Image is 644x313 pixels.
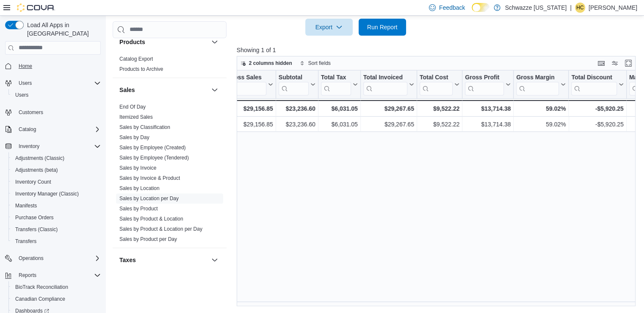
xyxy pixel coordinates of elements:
div: Gross Margin [516,73,559,81]
button: Total Cost [420,73,459,95]
a: Transfers (Classic) [12,224,61,235]
span: Catalog [15,124,101,134]
span: Sales by Invoice & Product [119,175,180,182]
div: Total Cost [420,73,453,81]
div: $29,156.85 [227,103,273,114]
button: Inventory Count [8,176,104,188]
h3: Sales [119,86,135,94]
div: Sales [113,102,227,248]
div: Gross Sales [227,73,266,81]
button: Users [2,77,104,89]
button: Users [8,89,104,101]
a: Sales by Product & Location [119,216,183,222]
div: Gross Profit [465,73,504,81]
a: Sales by Invoice & Product [119,175,180,181]
button: BioTrack Reconciliation [8,281,104,293]
span: Sort fields [308,60,331,67]
span: BioTrack Reconciliation [15,284,68,291]
span: Purchase Orders [15,214,54,221]
button: Users [15,78,35,88]
div: Total Discount [571,73,616,81]
span: Sales by Product per Day [119,236,177,243]
div: Total Tax [321,73,351,81]
button: Operations [2,252,104,264]
div: $6,031.05 [321,119,358,129]
div: Gross Sales [227,73,266,95]
div: Total Discount [571,73,616,95]
div: $13,714.38 [465,119,511,129]
button: Transfers (Classic) [8,224,104,235]
a: Inventory Count [12,177,55,187]
span: Home [15,61,101,71]
span: Users [15,92,28,98]
div: $23,236.60 [279,103,315,114]
span: Customers [19,109,43,116]
div: Gross Margin [516,73,559,95]
a: Inventory Manager (Classic) [12,189,82,199]
button: Reports [15,270,40,280]
a: End Of Day [119,104,146,110]
a: Manifests [12,201,40,211]
button: Inventory [15,141,43,151]
div: $29,267.65 [363,119,414,129]
button: Total Discount [571,73,623,95]
span: End Of Day [119,103,146,110]
button: 2 columns hidden [237,58,296,68]
span: Sales by Employee (Tendered) [119,154,189,161]
span: Catalog [19,126,36,133]
a: Home [15,61,36,71]
a: Users [12,90,32,100]
a: Sales by Classification [119,124,170,130]
span: Inventory [19,143,39,150]
h3: Products [119,38,145,46]
span: Inventory Manager (Classic) [12,189,101,199]
p: [PERSON_NAME] [589,3,637,13]
button: Manifests [8,200,104,212]
span: Export [310,19,348,36]
span: Sales by Product & Location per Day [119,226,202,232]
span: Sales by Location [119,185,160,192]
span: Sales by Employee (Created) [119,144,186,151]
button: Taxes [119,256,208,264]
a: Adjustments (beta) [12,165,61,175]
button: Products [119,38,208,46]
span: Transfers [15,238,36,245]
a: Sales by Location per Day [119,196,179,201]
a: BioTrack Reconciliation [12,282,72,292]
a: Transfers [12,236,40,246]
button: Taxes [210,255,220,265]
div: Subtotal [279,73,309,95]
div: Total Invoiced [363,73,407,81]
button: Inventory Manager (Classic) [8,188,104,200]
a: Sales by Product per Day [119,236,177,242]
div: $9,522.22 [420,119,459,129]
a: Products to Archive [119,66,163,72]
div: Holly Carpenter [575,3,585,13]
span: BioTrack Reconciliation [12,282,101,292]
span: Sales by Day [119,134,149,141]
span: Reports [19,272,36,279]
button: Inventory [2,140,104,152]
span: Inventory Count [12,177,101,187]
a: Sales by Product & Location per Day [119,226,202,232]
a: Adjustments (Classic) [12,153,68,163]
a: Sales by Day [119,134,149,140]
a: Itemized Sales [119,114,153,120]
button: Catalog [15,124,39,134]
span: Reports [15,270,101,280]
p: Showing 1 of 1 [237,46,640,54]
div: Total Tax [321,73,351,95]
button: Display options [610,58,620,68]
button: Total Tax [321,73,358,95]
a: Catalog Export [119,56,153,62]
span: Transfers (Classic) [15,226,58,233]
div: $29,267.65 [363,103,414,114]
button: Gross Sales [227,73,273,95]
button: Sales [119,86,208,94]
span: Adjustments (Classic) [12,153,101,163]
button: Run Report [359,19,406,36]
span: Manifests [12,201,101,211]
button: Reports [2,269,104,281]
div: $6,031.05 [321,103,358,114]
span: Customers [15,107,101,117]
